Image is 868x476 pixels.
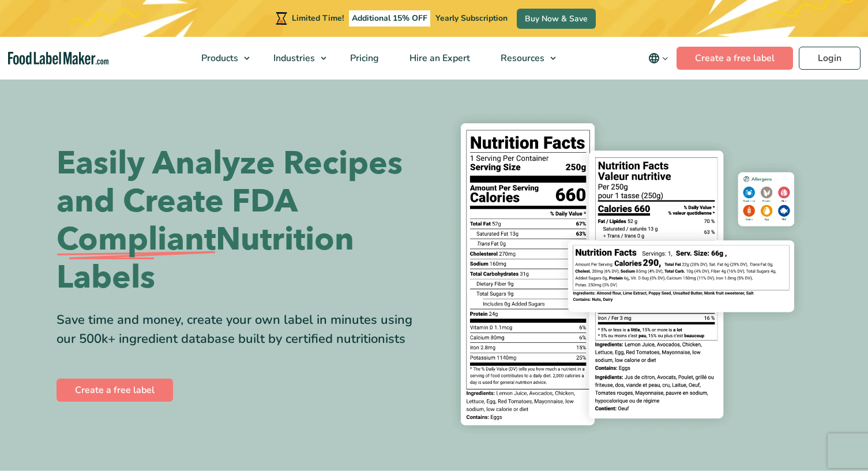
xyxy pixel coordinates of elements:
[497,52,546,65] span: Resources
[349,10,430,27] span: Additional 15% OFF
[677,47,793,70] a: Create a free label
[517,9,596,29] a: Buy Now & Save
[57,221,216,259] span: Compliant
[406,52,471,65] span: Hire an Expert
[57,311,426,349] div: Save time and money, create your own label in minutes using our 500k+ ingredient database built b...
[799,47,861,70] a: Login
[198,52,239,65] span: Products
[57,379,173,402] a: Create a free label
[270,52,316,65] span: Industries
[435,13,508,24] span: Yearly Subscription
[292,13,344,24] span: Limited Time!
[186,37,255,80] a: Products
[258,37,332,80] a: Industries
[486,37,562,80] a: Resources
[347,52,380,65] span: Pricing
[394,37,483,80] a: Hire an Expert
[57,145,426,297] h1: Easily Analyze Recipes and Create FDA Nutrition Labels
[335,37,392,80] a: Pricing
